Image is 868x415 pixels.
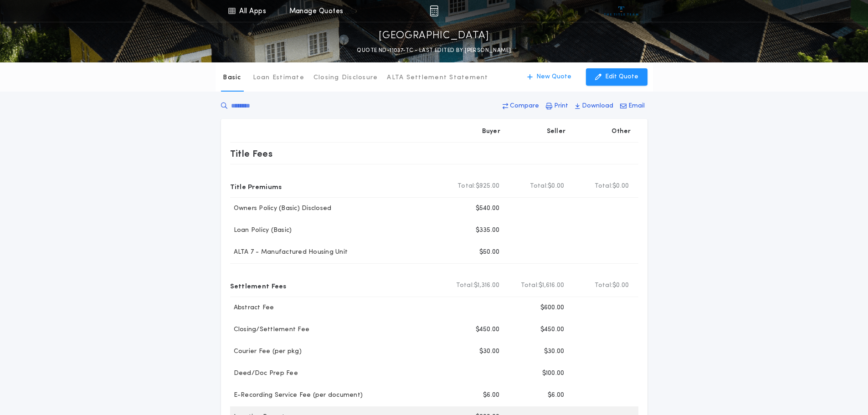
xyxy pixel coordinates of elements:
p: New Quote [536,72,571,82]
span: $0.00 [548,182,564,191]
p: Loan Estimate [253,73,304,82]
b: Total: [595,281,613,290]
p: Courier Fee (per pkg) [230,347,302,356]
img: vs-icon [604,6,638,15]
p: E-Recording Service Fee (per document) [230,391,363,400]
b: Total: [530,182,548,191]
p: $6.00 [483,391,499,400]
p: ALTA Settlement Statement [387,73,488,82]
button: Email [617,98,647,114]
p: Print [554,102,568,111]
b: Total: [521,281,539,290]
b: Total: [595,182,613,191]
p: Compare [510,102,539,111]
p: Abstract Fee [230,303,274,313]
span: $1,616.00 [539,281,564,290]
p: $450.00 [476,325,500,334]
p: $335.00 [476,226,500,235]
button: Print [543,98,571,114]
p: [GEOGRAPHIC_DATA] [379,29,489,43]
p: $30.00 [479,347,500,356]
span: $0.00 [612,182,629,191]
p: Deed/Doc Prep Fee [230,369,298,378]
p: $30.00 [544,347,565,356]
b: Total: [457,182,476,191]
p: Title Fees [230,146,273,161]
button: New Quote [518,68,580,86]
p: Other [611,127,631,136]
p: Title Premiums [230,179,282,194]
p: Edit Quote [605,72,638,82]
span: $0.00 [612,281,629,290]
p: $450.00 [540,325,565,334]
img: img [430,5,438,16]
p: Settlement Fees [230,278,287,293]
p: $6.00 [548,391,564,400]
p: Email [628,102,645,111]
p: $600.00 [540,303,565,313]
span: $925.00 [476,182,500,191]
p: Download [582,102,613,111]
b: Total: [456,281,474,290]
p: Closing/Settlement Fee [230,325,310,334]
p: Seller [547,127,566,136]
p: Owners Policy (Basic) Disclosed [230,204,332,213]
p: QUOTE ND-11037-TC - LAST EDITED BY [PERSON_NAME] [357,46,511,55]
p: ALTA 7 - Manufactured Housing Unit [230,248,348,257]
button: Compare [500,98,542,114]
span: $1,316.00 [474,281,499,290]
p: Basic [223,73,241,82]
button: Download [572,98,616,114]
p: $540.00 [476,204,500,213]
p: $100.00 [542,369,565,378]
button: Edit Quote [586,68,647,86]
p: Closing Disclosure [313,73,378,82]
p: Loan Policy (Basic) [230,226,292,235]
p: Buyer [482,127,500,136]
p: $50.00 [479,248,500,257]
